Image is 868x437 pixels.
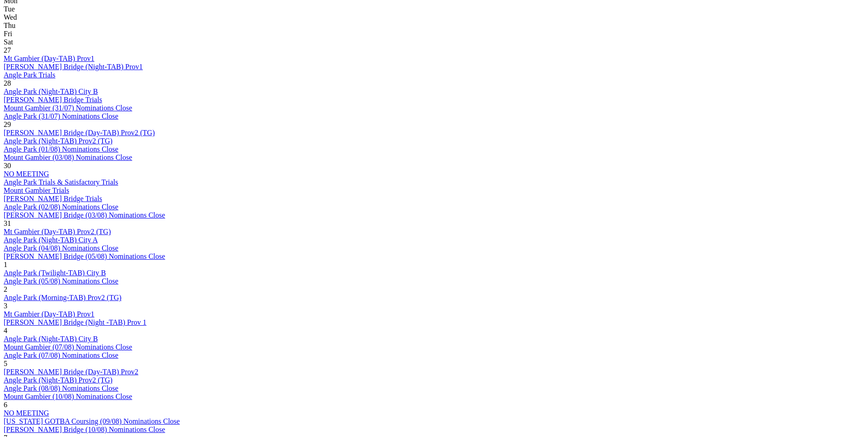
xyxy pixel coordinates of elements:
a: NO MEETING [4,409,49,417]
a: Angle Park Trials [4,71,55,79]
span: 28 [4,79,11,87]
a: Angle Park (Night-TAB) Prov2 (TG) [4,376,113,384]
div: Fri [4,30,864,38]
div: Sat [4,38,864,46]
span: 31 [4,219,11,227]
a: Angle Park (05/08) Nominations Close [4,277,119,285]
a: Angle Park (07/08) Nominations Close [4,351,119,359]
a: Mount Gambier (31/07) Nominations Close [4,104,132,112]
a: Mt Gambier (Day-TAB) Prov1 [4,310,94,318]
span: 3 [4,302,7,310]
a: Mount Gambier (03/08) Nominations Close [4,153,132,161]
a: Angle Park (01/08) Nominations Close [4,145,119,153]
a: [PERSON_NAME] Bridge (10/08) Nominations Close [4,426,165,433]
a: Mount Gambier Trials [4,186,69,194]
span: 30 [4,162,11,169]
span: 27 [4,46,11,54]
a: [PERSON_NAME] Bridge (Night -TAB) Prov 1 [4,318,146,326]
a: Angle Park (02/08) Nominations Close [4,203,119,211]
a: Mount Gambier (10/08) Nominations Close [4,393,132,400]
a: Angle Park (Night-TAB) City A [4,236,98,244]
a: Mt Gambier (Day-TAB) Prov2 (TG) [4,228,111,235]
a: [PERSON_NAME] Bridge (03/08) Nominations Close [4,211,165,219]
span: 29 [4,120,11,128]
span: 5 [4,360,7,367]
a: Angle Park (04/08) Nominations Close [4,244,119,252]
div: Wed [4,13,864,22]
div: Thu [4,22,864,30]
a: [PERSON_NAME] Bridge (Day-TAB) Prov2 (TG) [4,129,155,137]
a: [PERSON_NAME] Bridge Trials [4,195,102,202]
a: [PERSON_NAME] Bridge (Day-TAB) Prov2 [4,368,138,376]
a: Angle Park (Morning-TAB) Prov2 (TG) [4,294,121,301]
span: 6 [4,401,7,409]
a: Angle Park Trials & Satisfactory Trials [4,178,118,186]
a: [PERSON_NAME] Bridge (05/08) Nominations Close [4,252,165,260]
a: NO MEETING [4,170,49,178]
a: [PERSON_NAME] Bridge Trials [4,96,102,104]
a: Mount Gambier (07/08) Nominations Close [4,343,132,351]
a: Angle Park (Night-TAB) City B [4,87,98,95]
a: [PERSON_NAME] Bridge (Night-TAB) Prov1 [4,63,143,71]
span: 2 [4,285,7,293]
a: Angle Park (Night-TAB) Prov2 (TG) [4,137,113,145]
a: Angle Park (08/08) Nominations Close [4,384,119,392]
a: [US_STATE] GOTBA Coursing (09/08) Nominations Close [4,417,180,425]
a: Angle Park (31/07) Nominations Close [4,112,119,120]
div: Tue [4,5,864,13]
a: Angle Park (Night-TAB) City B [4,335,98,343]
span: 4 [4,327,7,334]
span: 1 [4,261,7,268]
a: Angle Park (Twilight-TAB) City B [4,269,106,277]
a: Mt Gambier (Day-TAB) Prov1 [4,55,94,62]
